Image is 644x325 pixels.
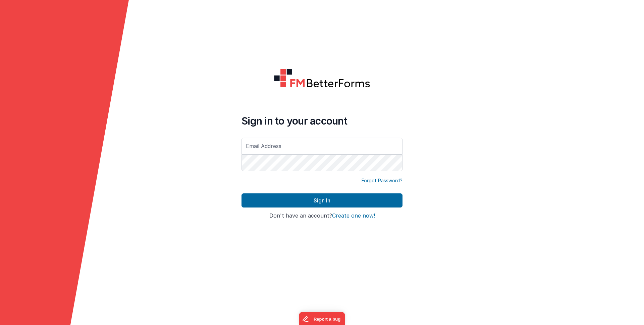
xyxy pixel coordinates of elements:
[241,193,402,207] button: Sign In
[332,213,375,219] button: Create one now!
[241,115,402,127] h4: Sign in to your account
[241,213,402,219] h4: Don't have an account?
[241,138,402,154] input: Email Address
[362,177,402,184] a: Forgot Password?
